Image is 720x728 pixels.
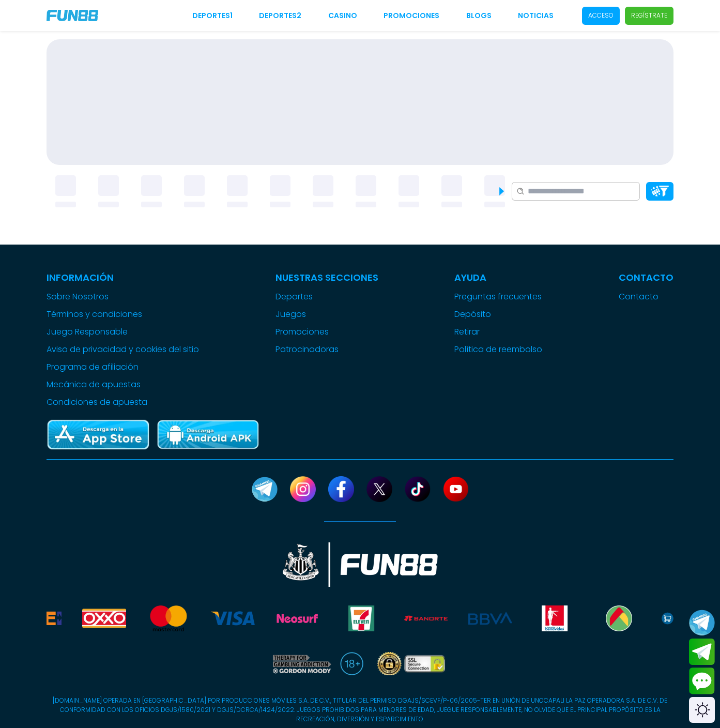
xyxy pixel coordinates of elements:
img: Spei [18,605,62,631]
img: Calimax [662,605,705,631]
a: Programa de afiliación [47,361,199,373]
div: Switch theme [689,697,715,723]
img: Oxxo [82,605,126,631]
img: Platform Filter [651,186,669,196]
button: Contact customer service [689,668,715,694]
img: Visa [211,605,254,631]
a: Promociones [275,326,378,338]
a: Promociones [384,10,439,21]
img: Company Logo [47,10,98,21]
button: Juegos [275,308,306,321]
a: Preguntas frecuentes [454,291,542,303]
a: Sobre Nosotros [47,291,199,303]
img: Bodegaaurrera [597,605,640,631]
img: Play Store [156,419,259,451]
p: Ayuda [454,270,542,284]
a: NOTICIAS [518,10,554,21]
a: Patrocinadoras [275,343,378,356]
img: 18 plus [340,652,363,675]
img: Benavides [533,605,576,631]
img: Banorte [404,605,448,631]
p: [DOMAIN_NAME] OPERADA EN [GEOGRAPHIC_DATA] POR PRODUCCIONES MÓVILES S.A. DE C.V., TITULAR DEL PER... [47,696,673,724]
a: Retirar [454,326,542,338]
img: Seven Eleven [340,605,383,631]
a: Términos y condiciones [47,308,199,321]
p: Acceso [588,11,614,20]
p: Nuestras Secciones [275,270,378,284]
a: Deportes1 [192,10,233,21]
button: Join telegram [689,639,715,665]
a: CASINO [328,10,357,21]
p: Contacto [619,270,673,284]
a: Condiciones de apuesta [47,396,199,408]
p: Información [47,270,199,284]
button: Join telegram channel [689,609,715,636]
p: Regístrate [631,11,667,20]
img: Neosurf [275,605,319,631]
a: Aviso de privacidad y cookies del sitio [47,343,199,356]
img: therapy for gaming addiction gordon moody [271,652,331,675]
a: Mecánica de apuestas [47,378,199,391]
img: BBVA [468,605,512,631]
img: SSL [374,652,449,675]
a: BLOGS [466,10,492,21]
a: Política de reembolso [454,343,542,356]
a: Read more about Gambling Therapy [271,652,331,675]
img: Mastercard [147,605,190,631]
a: Contacto [619,291,673,303]
img: App Store [47,419,150,451]
a: Juego Responsable [47,326,199,338]
a: Deportes2 [259,10,301,21]
img: New Castle [283,542,438,587]
a: Depósito [454,308,542,321]
a: Deportes [275,291,378,303]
